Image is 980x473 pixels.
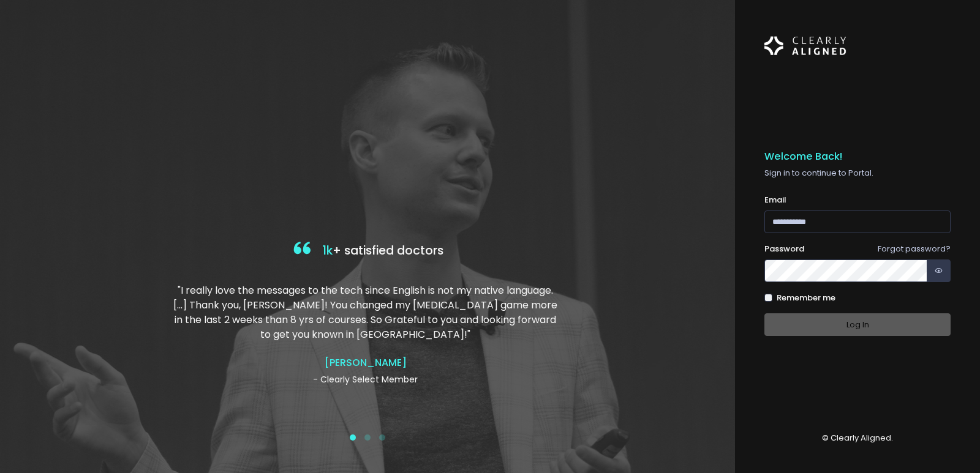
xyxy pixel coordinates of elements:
[764,29,846,62] img: Logo Horizontal
[764,243,804,255] label: Password
[764,167,951,179] p: Sign in to continue to Portal.
[173,283,557,342] p: "I really love the messages to the tech since English is not my native language. […] Thank you, [...
[173,239,562,264] h4: + satisfied doctors
[764,194,786,206] label: Email
[777,292,835,304] label: Remember me
[173,373,557,386] p: - Clearly Select Member
[764,151,951,163] h5: Welcome Back!
[322,242,333,259] span: 1k
[764,432,951,444] p: © Clearly Aligned.
[878,243,951,255] a: Forgot password?
[173,357,557,368] h4: [PERSON_NAME]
